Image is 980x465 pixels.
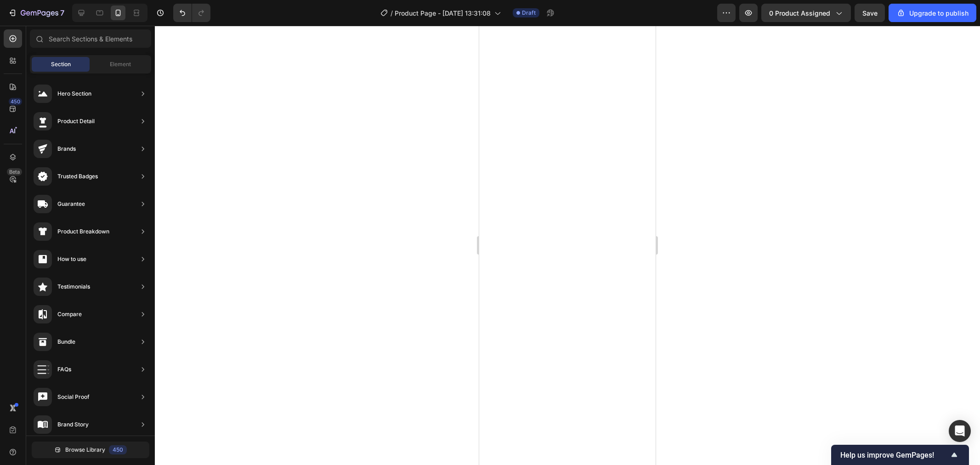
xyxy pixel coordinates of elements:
input: Search Sections & Elements [30,29,151,48]
div: Social Proof [57,392,90,402]
button: Upgrade to publish [889,4,976,22]
button: Show survey - Help us improve GemPages! [840,449,960,460]
div: 450 [9,98,22,105]
button: Save [855,4,885,22]
div: Undo/Redo [173,4,210,22]
div: How to use [57,255,86,264]
span: 0 product assigned [769,8,830,18]
div: 450 [109,445,127,454]
span: Element [110,60,131,68]
span: Help us improve GemPages! [840,451,949,459]
div: Bundle [57,337,75,346]
div: Beta [7,168,22,176]
div: Trusted Badges [57,172,98,181]
span: / [391,8,393,18]
div: Testimonials [57,282,90,291]
span: Product Page - [DATE] 13:31:08 [395,8,491,18]
button: 7 [4,4,68,22]
div: Open Intercom Messenger [949,420,971,442]
div: Compare [57,310,82,319]
div: Brands [57,144,76,153]
p: 7 [60,7,64,18]
button: 0 product assigned [761,4,851,22]
div: Upgrade to publish [896,8,969,18]
span: Draft [522,9,536,17]
span: Section [51,60,71,68]
span: Save [862,9,878,17]
div: Product Breakdown [57,227,109,236]
span: Browse Library [65,446,105,454]
div: Brand Story [57,420,89,429]
button: Browse Library450 [32,442,149,458]
div: Product Detail [57,117,95,126]
div: Hero Section [57,89,91,98]
div: Guarantee [57,199,85,209]
iframe: Design area [479,26,656,465]
div: FAQs [57,365,71,374]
